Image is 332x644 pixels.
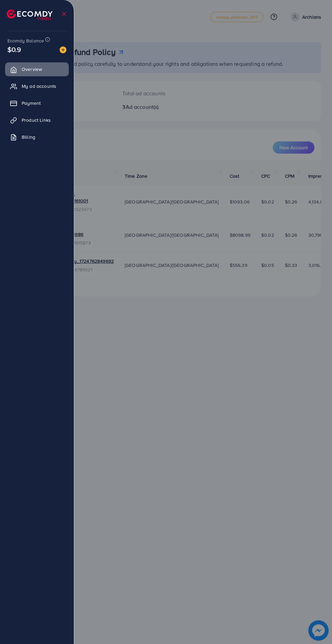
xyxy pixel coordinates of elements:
span: $0.9 [7,44,21,54]
span: Payment [22,100,41,106]
span: Overview [22,66,42,73]
span: My ad accounts [22,83,56,90]
a: Payment [5,96,69,110]
span: Product Links [22,117,51,123]
a: Product Links [5,113,69,127]
span: Billing [22,134,35,140]
span: Ecomdy Balance [7,37,44,44]
a: Overview [5,62,69,76]
a: Billing [5,130,69,144]
a: My ad accounts [5,79,69,93]
img: image [60,46,66,53]
img: logo [7,9,53,20]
